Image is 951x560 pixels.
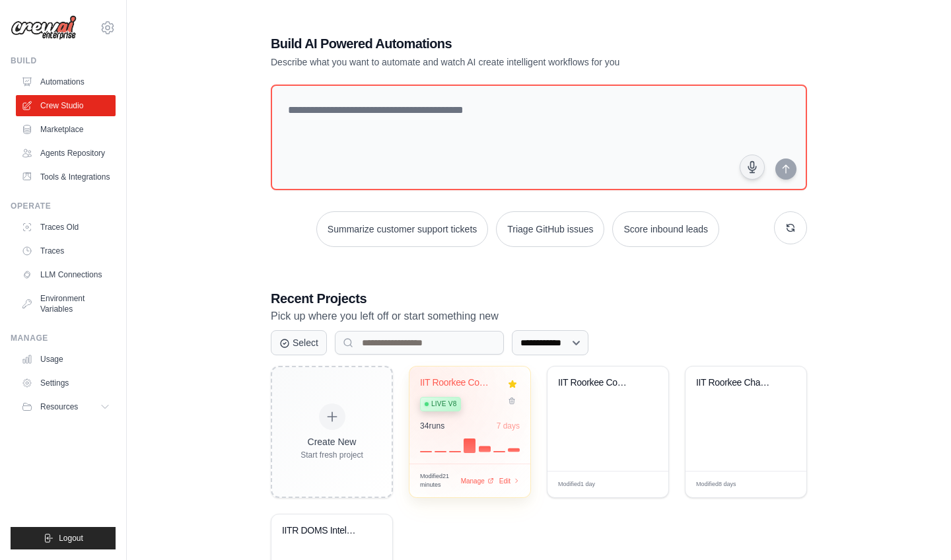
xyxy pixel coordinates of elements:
[271,289,807,308] h3: Recent Projects
[696,377,776,389] div: IIT Roorkee Chatbot - Rebuilt
[316,211,488,247] button: Summarize customer support tickets
[696,480,736,489] span: Modified 8 days
[11,201,116,211] div: Operate
[497,421,520,431] div: 7 days
[499,476,511,486] span: Edit
[16,240,116,262] a: Traces
[16,217,116,238] a: Traces Old
[464,438,475,453] div: Day 4: 19 executions
[740,155,765,180] button: Click to speak your automation idea
[461,476,485,486] span: Manage
[558,480,595,489] span: Modified 1 day
[16,166,116,188] a: Tools & Integrations
[16,264,116,285] a: LLM Connections
[505,394,520,407] button: Delete project
[300,435,363,448] div: Create New
[496,211,604,247] button: Triage GitHub issues
[16,288,116,320] a: Environment Variables
[16,372,116,394] a: Settings
[11,55,116,66] div: Build
[435,450,446,452] div: Day 2: 0 executions
[16,95,116,116] a: Crew Studio
[59,533,83,543] span: Logout
[449,450,461,452] div: Day 3: 0 executions
[505,377,520,392] button: Remove from favorites
[420,437,520,452] div: Activity over last 7 days
[16,71,116,92] a: Automations
[282,525,362,537] div: IITR DOMS Intelligence System with EMBA Faculty Portal
[558,377,638,389] div: IIT Roorkee Complete Knowledge Base (EMBA + Faculty + General)
[16,143,116,164] a: Agents Repository
[775,479,787,489] span: Edit
[885,497,951,560] iframe: Chat Widget
[11,15,77,40] img: Logo
[271,308,807,325] p: Pick up where you left off or start something new
[420,421,444,431] div: 34 run s
[420,377,500,389] div: IIT Roorkee Comprehensive Information System
[612,211,719,247] button: Score inbound leads
[16,119,116,140] a: Marketplace
[11,333,116,343] div: Manage
[461,476,494,486] div: Manage deployment
[479,446,491,452] div: Day 5: 8 executions
[420,472,461,490] span: Modified 21 minutes
[271,330,327,355] button: Select
[420,450,432,452] div: Day 1: 0 executions
[16,349,116,370] a: Usage
[637,479,649,489] span: Edit
[11,527,116,549] button: Logout
[508,448,520,452] div: Day 7: 5 executions
[271,34,715,53] h1: Build AI Powered Automations
[431,399,456,409] span: Live v8
[300,450,363,460] div: Start fresh project
[493,450,505,452] div: Day 6: 0 executions
[271,55,715,69] p: Describe what you want to automate and watch AI create intelligent workflows for you
[774,211,807,244] button: Get new suggestions
[40,402,78,412] span: Resources
[16,396,116,417] button: Resources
